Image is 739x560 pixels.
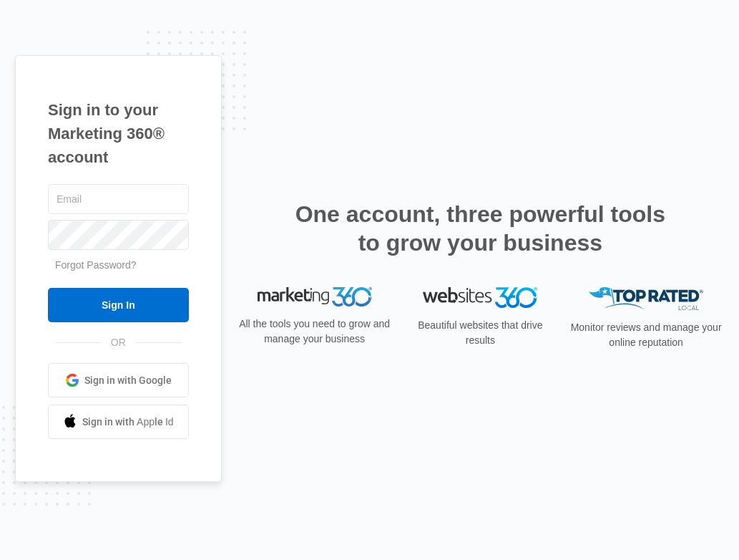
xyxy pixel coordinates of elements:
span: OR [101,335,136,350]
a: Sign in with Google [48,363,189,397]
a: Sign in with Apple Id [48,405,189,439]
span: Sign in with Apple Id [82,415,174,430]
span: Sign in with Google [84,373,172,388]
img: Top Rated Local [589,287,703,311]
img: Websites 360 [423,287,537,308]
h1: Sign in to your Marketing 360® account [48,98,189,169]
p: All the tools you need to grow and manage your business [237,317,393,347]
p: Beautiful websites that drive results [402,318,558,348]
img: Marketing 360 [258,287,372,307]
h2: One account, three powerful tools to grow your business [290,200,670,257]
input: Sign In [48,288,189,322]
a: Forgot Password? [55,259,137,271]
p: Monitor reviews and manage your online reputation [568,320,724,350]
input: Email [48,184,189,214]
